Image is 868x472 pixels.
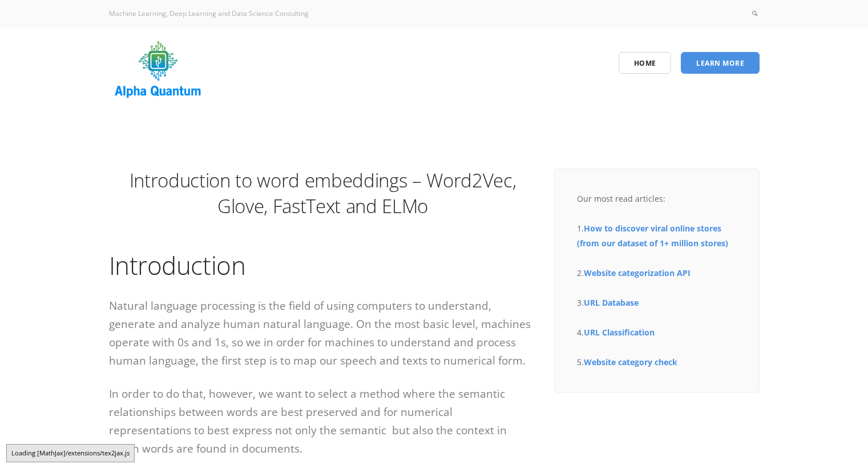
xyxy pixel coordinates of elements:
[577,223,728,249] a: How to discover viral online stores (from our dataset of 1+ million stores)
[109,167,537,219] h1: Introduction to word embeddings – Word2Vec, Glove, FastText and ELMo
[681,52,760,74] a: Learn More
[109,385,537,458] p: In order to do that, however, we want to select a method where the semantic relationships between...
[577,191,737,370] div: Our most read articles: 1. 2. 3. 4. 5.
[584,267,691,278] a: Website categorization API
[109,249,537,282] h1: Introduction
[619,52,672,74] a: Home
[584,327,655,338] a: URL Classification
[584,357,677,367] a: Website category check
[109,37,208,103] img: logo
[696,58,744,68] span: Learn More
[109,297,537,370] p: Natural language processing is the field of using computers to understand, generate and analyze h...
[584,297,639,308] a: URL Database
[109,9,309,18] span: Machine Learning, Deep Learning and Data Science Consulting
[6,444,135,462] div: Loading [MathJax]/extensions/tex2jax.js
[634,58,656,68] span: Home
